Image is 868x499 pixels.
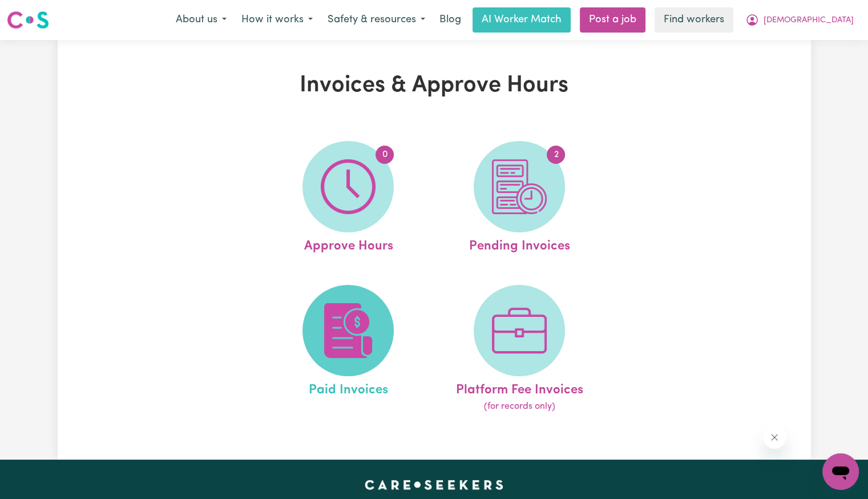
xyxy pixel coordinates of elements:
[7,7,49,33] a: Careseekers logo
[473,7,571,33] a: AI Worker Match
[266,141,430,256] a: Approve Hours
[365,480,503,489] a: Careseekers home page
[7,8,69,17] span: Need any help?
[764,14,854,27] span: [DEMOGRAPHIC_DATA]
[320,8,433,32] button: Safety & resources
[469,232,570,256] span: Pending Invoices
[738,8,861,32] button: My Account
[376,146,394,164] span: 0
[484,400,555,413] span: (for records only)
[580,7,645,33] a: Post a job
[547,146,565,164] span: 2
[433,7,468,33] a: Blog
[234,8,320,32] button: How it works
[266,285,430,414] a: Paid Invoices
[168,8,234,32] button: About us
[456,376,583,400] span: Platform Fee Invoices
[822,453,859,490] iframe: Button to launch messaging window
[437,141,601,256] a: Pending Invoices
[437,285,601,414] a: Platform Fee Invoices(for records only)
[309,376,388,400] span: Paid Invoices
[763,426,786,449] iframe: Close message
[190,72,679,99] h1: Invoices & Approve Hours
[7,10,49,30] img: Careseekers logo
[304,232,393,256] span: Approve Hours
[655,7,733,33] a: Find workers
